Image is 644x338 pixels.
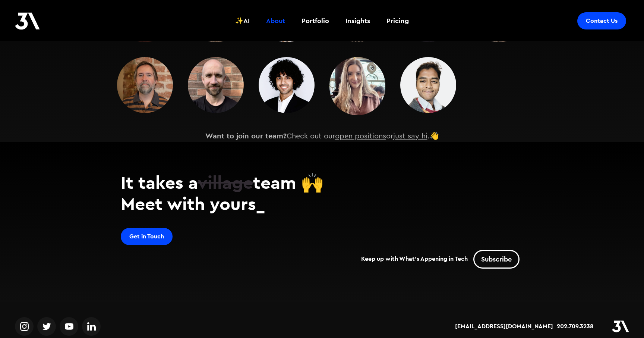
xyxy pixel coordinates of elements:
[345,16,370,26] div: Insights
[121,228,173,245] a: Get in Touch
[121,193,523,215] h2: Meet with yours_
[129,233,164,240] div: Get in Touch
[455,323,553,330] a: [EMAIL_ADDRESS][DOMAIN_NAME]
[335,132,386,140] a: open positions
[121,172,523,193] h2: It takes a team 🙌
[361,250,523,269] div: Keep up with What's Appening in Tech
[205,131,287,141] strong: Want to join our team?
[262,7,290,35] a: About
[302,16,329,26] div: Portfolio
[473,250,520,269] a: Subscribe
[393,132,427,140] a: just say hi
[266,16,285,26] div: About
[382,7,413,35] a: Pricing
[198,171,253,194] span: village
[386,16,409,26] div: Pricing
[231,7,254,35] a: ✨AI
[235,16,250,26] div: ✨AI
[586,17,618,25] div: Contact Us
[297,7,334,35] a: Portfolio
[341,7,375,35] a: Insights
[557,323,593,330] a: 202.709.3238
[577,12,626,29] a: Contact Us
